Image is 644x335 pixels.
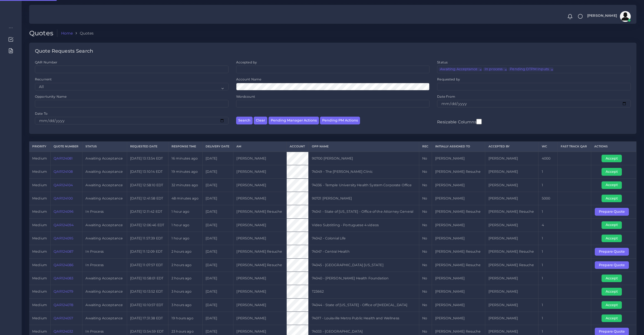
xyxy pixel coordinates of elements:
[602,183,626,187] a: Accept
[437,60,448,65] label: Status
[54,156,73,160] a: QAR124081
[32,223,47,227] span: medium
[439,67,482,71] li: Awaiting Acceptance
[539,218,558,232] td: 4
[168,205,202,218] td: 1 hour ago
[35,60,57,65] label: QAR Number
[269,117,319,124] button: Pending Manager Actions
[485,298,539,312] td: [PERSON_NAME]
[54,263,74,267] a: QAR124086
[82,192,127,205] td: Awaiting Acceptance
[127,285,169,298] td: [DATE] 10:13:52 EDT
[168,245,202,258] td: 2 hours ago
[483,67,507,71] li: In process
[539,178,558,192] td: 1
[309,142,419,152] th: Opp Name
[127,232,169,245] td: [DATE] 11:57:39 EDT
[54,183,73,187] a: QAR124104
[602,301,622,309] button: Accept
[587,14,617,18] span: [PERSON_NAME]
[309,165,419,178] td: 74049 - The [PERSON_NAME] Clinic
[595,263,633,267] a: Prepare Quote
[54,316,73,320] a: QAR124057
[602,168,622,175] button: Accept
[595,209,633,214] a: Prepare Quote
[233,312,287,325] td: [PERSON_NAME]
[35,111,48,116] label: Date To
[602,223,626,227] a: Accept
[539,312,558,325] td: 1
[233,218,287,232] td: [PERSON_NAME]
[233,205,287,218] td: [PERSON_NAME] Resuche
[432,142,485,152] th: Initially Assigned to
[485,165,539,178] td: [PERSON_NAME]
[419,178,432,192] td: No
[127,178,169,192] td: [DATE] 12:58:10 EDT
[35,94,67,99] label: Opportunity Name
[82,165,127,178] td: Awaiting Acceptance
[32,263,47,267] span: medium
[419,298,432,312] td: No
[236,77,262,82] label: Account Name
[203,142,233,152] th: Delivery Date
[233,285,287,298] td: [PERSON_NAME]
[233,142,287,152] th: AM
[602,303,626,307] a: Accept
[32,329,47,333] span: medium
[236,94,255,99] label: Wordcount
[485,218,539,232] td: [PERSON_NAME]
[432,272,485,285] td: [PERSON_NAME]
[432,285,485,298] td: [PERSON_NAME]
[309,312,419,325] td: 74017 - Louisville Metro Public Health and Wellness
[485,142,539,152] th: Accepted by
[254,117,267,124] button: Clear
[32,196,47,200] span: medium
[73,31,94,36] li: Quotes
[539,205,558,218] td: 1
[32,316,47,320] span: medium
[35,48,93,54] h4: Quote Requests Search
[437,77,460,82] label: Requested by
[309,192,419,205] td: 90721 [PERSON_NAME]
[309,258,419,272] td: 74045 - [GEOGRAPHIC_DATA] [US_STATE]
[168,178,202,192] td: 32 minutes ago
[539,165,558,178] td: 1
[432,152,485,165] td: [PERSON_NAME]
[127,245,169,258] td: [DATE] 11:12:09 EDT
[485,232,539,245] td: [PERSON_NAME]
[82,298,127,312] td: Awaiting Acceptance
[432,192,485,205] td: [PERSON_NAME]
[485,205,539,218] td: [PERSON_NAME] Resuche
[32,183,47,187] span: medium
[539,142,558,152] th: WC
[203,272,233,285] td: [DATE]
[82,178,127,192] td: Awaiting Acceptance
[233,152,287,165] td: [PERSON_NAME]
[432,245,485,258] td: [PERSON_NAME] Resuche
[485,178,539,192] td: [PERSON_NAME]
[309,285,419,298] td: T23662
[419,205,432,218] td: No
[602,235,622,242] button: Accept
[485,258,539,272] td: [PERSON_NAME] Resuche
[203,165,233,178] td: [DATE]
[127,298,169,312] td: [DATE] 10:10:57 EDT
[432,178,485,192] td: [PERSON_NAME]
[203,285,233,298] td: [DATE]
[432,218,485,232] td: [PERSON_NAME]
[485,285,539,298] td: [PERSON_NAME]
[309,178,419,192] td: 74036 - Temple University Health System Corporate Office
[432,232,485,245] td: [PERSON_NAME]
[54,276,73,280] a: QAR124083
[602,221,622,229] button: Accept
[539,258,558,272] td: 1
[54,303,73,307] a: QAR124078
[127,312,169,325] td: [DATE] 17:31:38 EDT
[602,196,626,200] a: Accept
[82,312,127,325] td: Awaiting Acceptance
[203,258,233,272] td: [DATE]
[620,11,631,22] img: avatar
[539,272,558,285] td: 1
[54,209,74,214] a: QAR124096
[203,152,233,165] td: [DATE]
